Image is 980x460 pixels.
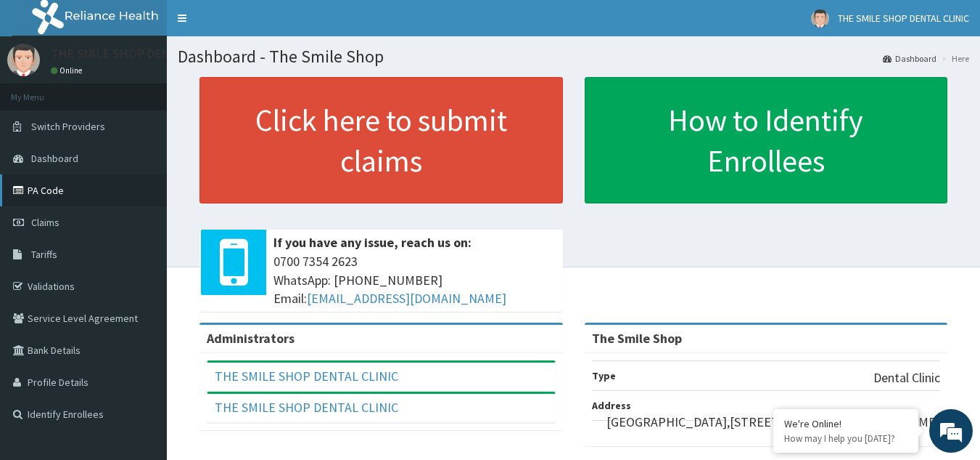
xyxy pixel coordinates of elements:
[873,368,940,387] p: Dental Clinic
[51,65,86,76] a: Online
[592,330,682,347] strong: The Smile Shop
[178,47,969,66] h1: Dashboard - The Smile Shop
[215,368,398,384] a: THE SMILE SHOP DENTAL CLINIC
[838,12,969,25] span: THE SMILE SHOP DENTAL CLINIC
[273,252,556,308] span: 0700 7354 2623 WhatsApp: [PHONE_NUMBER] Email:
[784,432,907,445] p: How may I help you today?
[938,52,969,65] li: Here
[585,77,948,203] a: How to Identify Enrollees
[31,216,59,229] span: Claims
[215,399,398,416] a: THE SMILE SHOP DENTAL CLINIC
[273,234,472,251] b: If you have any issue, reach us on:
[31,248,57,261] span: Tariffs
[606,413,940,432] p: [GEOGRAPHIC_DATA],[STREET_ADDRESS][PERSON_NAME]
[7,44,40,76] img: User Image
[31,120,105,133] span: Switch Providers
[207,330,295,347] b: Administrators
[592,369,616,382] b: Type
[811,9,829,28] img: User Image
[51,47,231,60] p: THE SMILE SHOP DENTAL CLINIC
[307,290,506,307] a: [EMAIL_ADDRESS][DOMAIN_NAME]
[784,417,907,430] div: We're Online!
[31,152,78,165] span: Dashboard
[883,52,936,65] a: Dashboard
[199,77,563,203] a: Click here to submit claims
[592,399,631,412] b: Address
